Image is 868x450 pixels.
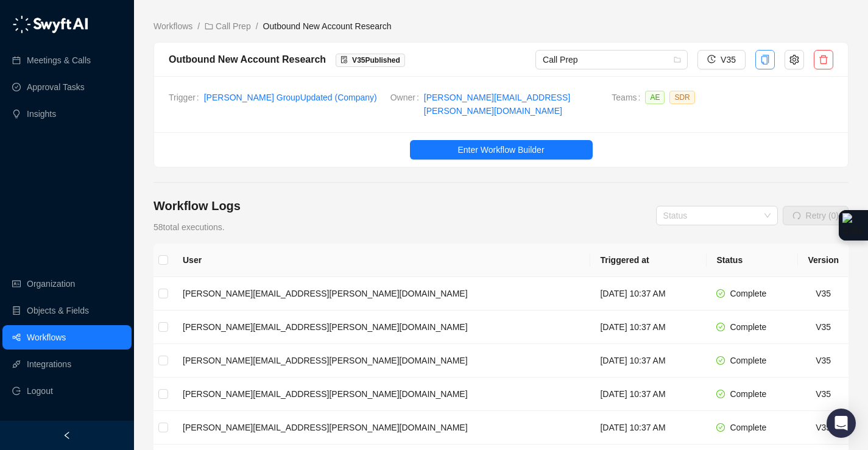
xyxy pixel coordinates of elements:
[390,91,424,118] span: Owner
[205,22,213,30] span: folder
[202,19,253,33] a: folder Call Prep
[153,222,225,232] span: 58 total executions.
[827,409,856,438] div: Open Intercom Messenger
[721,53,736,66] span: V35
[263,21,392,31] span: Outbound New Account Research
[410,140,593,160] button: Enter Workflow Builder
[730,356,766,365] span: Complete
[697,50,746,69] button: V35
[842,213,864,237] img: Extension Icon
[457,143,544,156] span: Enter Workflow Builder
[27,379,53,403] span: Logout
[197,19,200,33] li: /
[590,378,707,411] td: [DATE] 10:37 AM
[424,91,602,118] a: [PERSON_NAME][EMAIL_ADDRESS][PERSON_NAME][DOMAIN_NAME]
[716,390,725,398] span: check-circle
[798,344,849,378] td: V35
[151,19,195,33] a: Workflows
[154,140,848,160] a: Enter Workflow Builder
[707,55,716,63] span: history
[12,15,88,33] img: logo-05li4sbe.png
[730,322,766,332] span: Complete
[256,19,258,33] li: /
[730,389,766,399] span: Complete
[27,75,85,99] a: Approval Tasks
[173,344,590,378] td: [PERSON_NAME][EMAIL_ADDRESS][PERSON_NAME][DOMAIN_NAME]
[543,51,680,69] span: Call Prep
[798,277,849,311] td: V35
[716,356,725,365] span: check-circle
[173,378,590,411] td: [PERSON_NAME][EMAIL_ADDRESS][PERSON_NAME][DOMAIN_NAME]
[352,56,400,65] span: V 35 Published
[760,55,770,65] span: copy
[798,378,849,411] td: V35
[27,48,91,72] a: Meetings & Calls
[27,272,75,296] a: Organization
[798,411,849,445] td: V35
[716,423,725,432] span: check-circle
[590,244,707,277] th: Triggered at
[27,298,89,323] a: Objects & Fields
[798,311,849,344] td: V35
[707,244,798,277] th: Status
[590,411,707,445] td: [DATE] 10:37 AM
[730,423,766,432] span: Complete
[173,411,590,445] td: [PERSON_NAME][EMAIL_ADDRESS][PERSON_NAME][DOMAIN_NAME]
[590,344,707,378] td: [DATE] 10:37 AM
[590,277,707,311] td: [DATE] 10:37 AM
[12,387,21,395] span: logout
[204,93,377,102] a: [PERSON_NAME] GroupUpdated (Company)
[169,91,204,104] span: Trigger
[789,55,799,65] span: setting
[27,352,71,376] a: Integrations
[153,197,241,214] h4: Workflow Logs
[612,91,645,109] span: Teams
[173,244,590,277] th: User
[173,277,590,311] td: [PERSON_NAME][EMAIL_ADDRESS][PERSON_NAME][DOMAIN_NAME]
[669,91,694,104] span: SDR
[716,289,725,298] span: check-circle
[340,56,348,63] span: file-done
[27,325,66,350] a: Workflows
[716,323,725,331] span: check-circle
[730,289,766,298] span: Complete
[169,52,326,67] div: Outbound New Account Research
[645,91,665,104] span: AE
[27,102,56,126] a: Insights
[798,244,849,277] th: Version
[63,431,71,440] span: left
[590,311,707,344] td: [DATE] 10:37 AM
[819,55,828,65] span: delete
[783,206,849,225] button: Retry (0)
[173,311,590,344] td: [PERSON_NAME][EMAIL_ADDRESS][PERSON_NAME][DOMAIN_NAME]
